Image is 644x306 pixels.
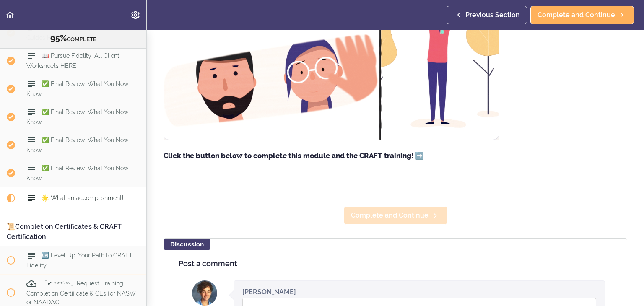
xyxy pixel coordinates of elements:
span: Complete and Continue [538,10,615,20]
h4: Post a comment [179,259,612,268]
img: Delia Herman [192,280,217,306]
span: ✅ Final Review: What You Now Know [26,80,128,97]
span: ✅ Final Review: What You Now Know [26,137,128,153]
svg: Settings Menu [130,10,140,20]
span: 「✔ ᵛᵉʳᶦᶠᶦᵉᵈ」Request Training Completion Certificate & CEs for NASW or NAADAC [26,280,136,306]
a: Previous Section [447,6,527,24]
span: Previous Section [465,10,520,20]
a: Complete and Continue [344,206,447,225]
svg: Back to course curriculum [5,10,15,20]
div: [PERSON_NAME] [242,287,296,297]
span: 🆙 Level Up: Your Path to CRAFT Fidelity [26,252,132,268]
span: ✅ Final Review: What You Now Know [26,109,128,125]
div: COMPLETE [10,33,136,44]
span: Complete and Continue [351,210,428,220]
a: Complete and Continue [530,6,634,24]
div: Discussion [164,239,210,250]
span: ✅ Final Review: What You Now Know [26,165,128,181]
span: 🌟 What an accomplishment! [42,194,123,201]
strong: Click the button below to complete this module and the CRAFT training! ➡️ [164,151,424,160]
span: 95% [50,33,67,43]
span: 📖 Pursue Fidelity: All Client Worksheets HERE! [26,52,119,69]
